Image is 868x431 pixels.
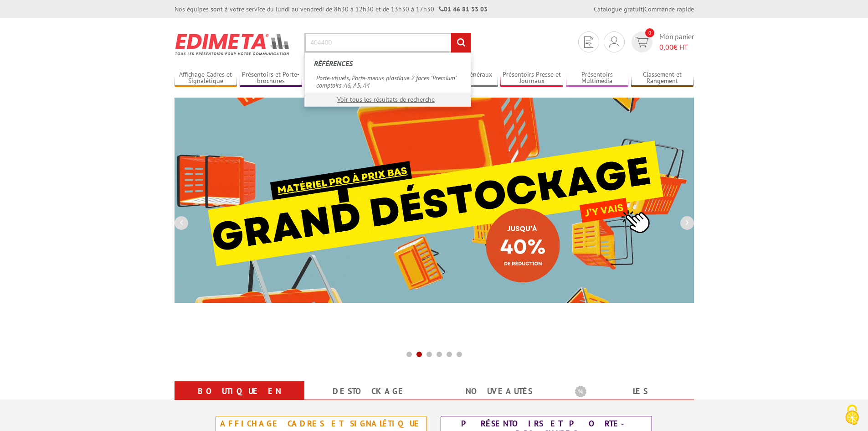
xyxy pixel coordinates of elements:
[312,71,464,92] a: Porte-visuels, Porte-menus plastique 2 faces "Premium" comptoirs A6, A5, A4
[645,28,654,37] span: 0
[445,383,553,400] a: nouveautés
[609,36,619,47] img: devis rapide
[836,400,868,431] button: Cookies (fenêtre modale)
[644,5,694,13] a: Commande rapide
[584,36,593,48] img: devis rapide
[659,42,694,52] span: € HT
[631,71,694,86] a: Classement et Rangement
[659,42,673,52] span: 0,00
[314,59,353,68] span: Références
[594,5,643,13] a: Catalogue gratuit
[575,383,683,416] a: Les promotions
[175,27,291,61] img: Présentoir, panneau, stand - Edimeta - PLV, affichage, mobilier bureau, entreprise
[185,383,293,416] a: Boutique en ligne
[451,33,471,52] input: rechercher
[629,31,694,52] a: devis rapide 0 Mon panier 0,00€ HT
[575,383,689,401] b: Les promotions
[635,37,648,47] img: devis rapide
[304,52,471,107] div: Rechercher un produit ou une référence...
[304,33,471,52] input: Rechercher un produit ou une référence...
[841,404,863,426] img: Cookies (fenêtre modale)
[175,71,237,86] a: Affichage Cadres et Signalétique
[315,383,423,400] a: Destockage
[439,5,488,13] strong: 01 46 81 33 03
[240,71,303,86] a: Présentoirs et Porte-brochures
[175,5,488,14] div: Nos équipes sont à votre service du lundi au vendredi de 8h30 à 12h30 et de 13h30 à 17h30
[566,71,629,86] a: Présentoirs Multimédia
[659,31,694,52] span: Mon panier
[337,95,435,104] a: Voir tous les résultats de recherche
[594,5,694,14] div: |
[500,71,563,86] a: Présentoirs Presse et Journaux
[218,419,424,429] div: Affichage Cadres et Signalétique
